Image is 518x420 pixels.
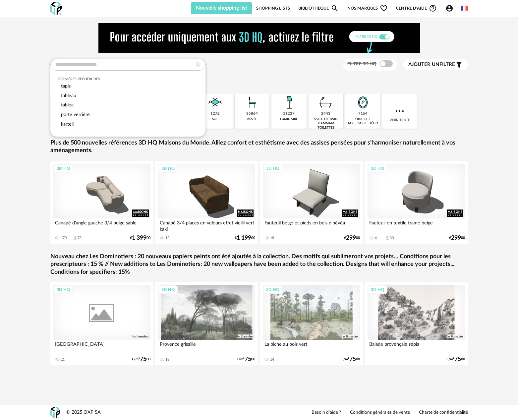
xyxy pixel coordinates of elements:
span: 299 [451,236,461,240]
div: Fauteuil beige et pieds en bois d'hévéa [263,218,360,232]
a: Besoin d'aide ? [312,410,341,416]
span: Download icon [73,236,78,241]
span: Filter icon [455,61,463,69]
img: NEW%20NEW%20HQ%20NEW_V1.gif [98,23,420,53]
div: 1272 [210,111,220,116]
div: € 00 [449,236,465,240]
span: filtre [408,61,455,68]
a: Conditions générales de vente [350,410,410,416]
a: 3D HQ Canapé 3/4 places en velours effet vieilli vert kaki 12 €1 19900 [155,161,259,244]
a: 3D HQ Provence grisaille 18 €/m²7500 [155,282,259,365]
span: Account Circle icon [445,4,456,12]
span: Account Circle icon [445,4,453,12]
img: Sol.png [206,93,224,111]
span: Heart Outline icon [380,4,388,12]
div: 35864 [246,111,258,116]
img: fr [461,5,468,12]
div: Dernières recherches [58,77,198,82]
div: Canapé 3/4 places en velours effet vieilli vert kaki [158,218,256,232]
div: assise [247,117,257,121]
div: objet et accessoire déco [347,117,378,126]
span: tapis [61,84,71,89]
div: 73 [78,236,82,240]
div: salle de bain hammam toilettes [311,117,341,130]
div: 3D HQ [368,285,387,294]
div: Provence grisaille [158,340,256,353]
span: Filtre 3D HQ [347,62,376,66]
img: Luminaire.png [280,93,298,111]
img: Miroir.png [354,93,372,111]
a: 3D HQ Balade provençale sépia €/m²7500 [365,282,468,365]
div: € 00 [235,236,255,240]
button: Nouvelle shopping list [191,2,252,14]
div: 2443 [321,111,330,116]
img: OXP [50,2,62,15]
img: Assise.png [243,93,261,111]
img: Salle%20de%20bain.png [317,93,335,111]
div: [GEOGRAPHIC_DATA] [53,340,151,353]
img: more.7b13dc1.svg [394,105,406,117]
img: OXP [50,407,60,418]
div: 3D HQ [54,285,73,294]
span: 299 [346,236,356,240]
div: 3D HQ [263,285,282,294]
span: Nos marques [347,2,388,14]
div: 30 [390,236,394,240]
div: 18 [165,357,169,362]
span: 75 [454,357,461,362]
a: Shopping Lists [256,2,290,14]
span: Ajouter un [408,62,439,67]
a: 3D HQ Canapé d'angle gauche 3/4 beige sable 170 Download icon 73 €1 39900 [50,161,154,244]
span: 75 [245,357,251,362]
span: Help Circle Outline icon [429,4,437,12]
div: 21 [61,357,65,362]
div: Fauteuil en textile tramé beige [368,218,465,232]
a: 3D HQ [GEOGRAPHIC_DATA] 21 €/m²7500 [50,282,154,365]
a: Nouveau chez Les Dominotiers : 20 nouveaux papiers peints ont été ajoutés à la collection. Des mo... [50,253,468,276]
div: Balade provençale sépia [368,340,465,353]
div: €/m² 00 [446,357,465,362]
div: 61 [375,236,379,240]
div: € 00 [344,236,360,240]
span: tableau [61,93,76,98]
div: €/m² 00 [132,357,150,362]
div: €/m² 00 [341,357,360,362]
div: 3D HQ [54,164,73,173]
span: Magnify icon [331,4,339,12]
a: 3D HQ Fauteuil beige et pieds en bois d'hévéa 18 €29900 [260,161,363,244]
div: 7154 [358,111,368,116]
a: Charte de confidentialité [419,410,468,416]
div: © 2025 OXP SA [66,409,101,416]
span: 1 199 [237,236,251,240]
div: Canapé d'angle gauche 3/4 beige sable [53,218,151,232]
div: sol [212,117,218,121]
div: luminaire [280,117,298,121]
div: 12 [165,236,169,240]
span: 1 399 [132,236,146,240]
span: 75 [349,357,356,362]
span: kartell [61,122,74,127]
a: 3D HQ La biche au bois vert 14 €/m²7500 [260,282,363,365]
div: €/m² 00 [237,357,255,362]
span: Nouvelle shopping list [196,5,247,11]
div: La biche au bois vert [263,340,360,353]
a: BibliothèqueMagnify icon [298,2,339,14]
div: 11227 [283,111,295,116]
a: Plus de 500 nouvelles références 3D HQ Maisons du Monde. Alliez confort et esthétisme avec des as... [50,139,468,155]
span: 75 [140,357,146,362]
button: Ajouter unfiltre Filter icon [403,59,468,70]
span: Download icon [385,236,390,241]
div: 3D HQ [368,164,387,173]
div: 14 [270,357,274,362]
div: 18 [270,236,274,240]
span: porte verrière [61,112,90,117]
div: € 00 [130,236,150,240]
div: 3D HQ [263,164,282,173]
div: 3D HQ [158,164,178,173]
div: 170 [61,236,67,240]
span: tablea [61,102,74,107]
a: 3D HQ Fauteuil en textile tramé beige 61 Download icon 30 €29900 [365,161,468,244]
div: Voir tout [382,93,417,129]
span: Centre d'aideHelp Circle Outline icon [396,4,437,12]
div: 3D HQ [158,285,178,294]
